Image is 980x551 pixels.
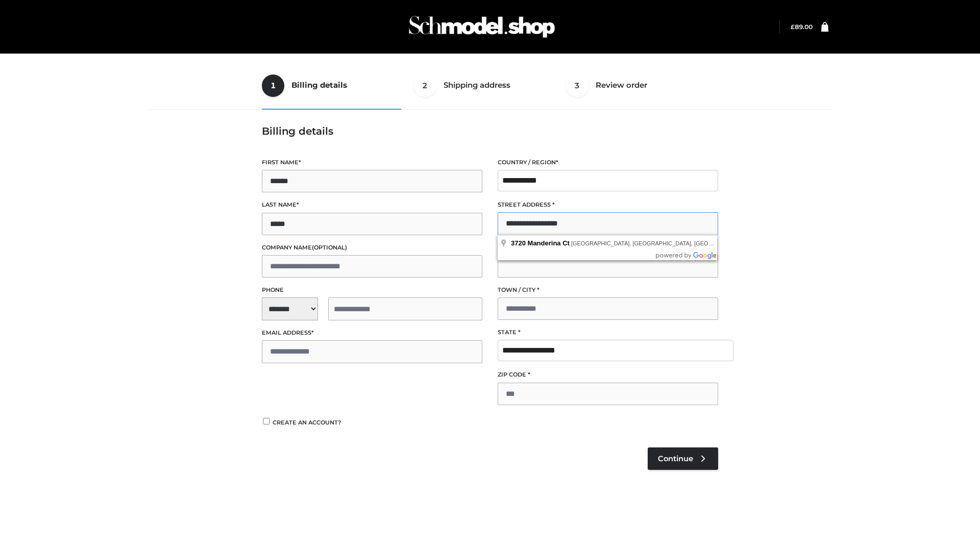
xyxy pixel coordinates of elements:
bdi: 89.00 [791,23,813,31]
label: Country / Region [498,158,718,167]
label: First name [262,158,482,167]
span: Create an account? [273,419,341,426]
label: Company name [262,243,482,253]
label: ZIP Code [498,370,718,380]
label: State [498,328,718,337]
label: Phone [262,285,482,295]
span: 3720 [511,239,526,247]
span: Manderina Ct [528,239,570,247]
span: [GEOGRAPHIC_DATA], [GEOGRAPHIC_DATA], [GEOGRAPHIC_DATA] [571,240,753,246]
h3: Billing details [262,125,718,137]
label: Town / City [498,285,718,295]
img: Schmodel Admin 964 [405,7,558,47]
a: £89.00 [791,23,813,31]
input: Create an account? [262,418,271,424]
span: £ [791,23,795,31]
label: Last name [262,200,482,210]
a: Continue [648,447,718,470]
span: (optional) [312,244,347,251]
label: Email address [262,328,482,338]
label: Street address [498,200,718,210]
span: Continue [658,454,693,463]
